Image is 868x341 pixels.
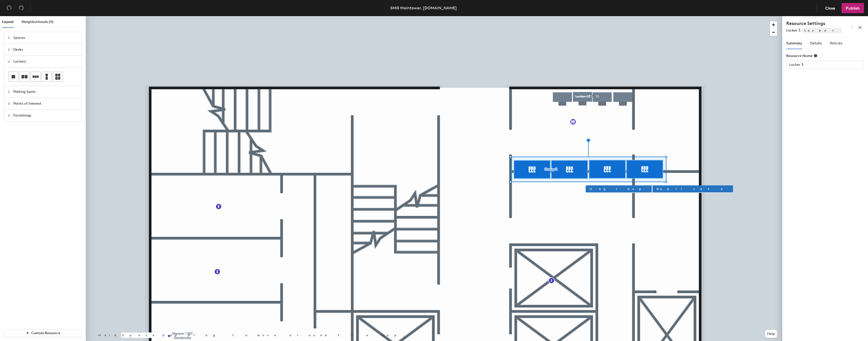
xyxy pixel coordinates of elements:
button: Close [821,3,839,13]
span: Ungroup [590,187,648,191]
span: Neighborhoods (0) [22,20,53,24]
span: Parking Spots [13,86,78,98]
button: Custom Resource [4,329,82,337]
span: Locker 3 [786,28,800,33]
span: Furnishings [13,110,78,121]
span: Details [810,41,822,45]
span: more [850,26,854,29]
span: collapsed [7,102,10,105]
button: Redo (⌘ + ⇧ + Z) [16,3,26,13]
span: Desks [13,44,78,55]
div: Resource Name [786,54,817,58]
button: Ungroup [586,185,652,192]
span: Custom Resource [31,331,60,335]
span: Spaces [13,32,78,44]
span: Summary [786,41,802,45]
button: Undo (⌘ + Z) [4,3,14,13]
span: collapsed [7,48,10,51]
span: Close [825,6,835,11]
span: close [858,26,862,29]
button: Help [765,330,777,338]
div: SMG Maintower, [DOMAIN_NAME] [390,5,457,11]
span: Lockers [802,28,857,33]
span: collapsed [7,114,10,117]
span: undo [7,5,12,10]
span: Policies [830,41,842,45]
span: Lockers [13,56,78,67]
h4: Resource Settings [786,20,842,27]
span: Layout [2,20,14,24]
button: Duplicate [653,185,733,192]
button: Publish [842,3,864,13]
span: expanded [7,60,10,63]
span: collapsed [7,90,10,93]
span: Duplicate [657,187,729,191]
span: collapsed [7,36,10,39]
span: Points of Interest [13,98,78,109]
input: Unknown Lockers [786,61,864,69]
span: Publish [846,6,860,11]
